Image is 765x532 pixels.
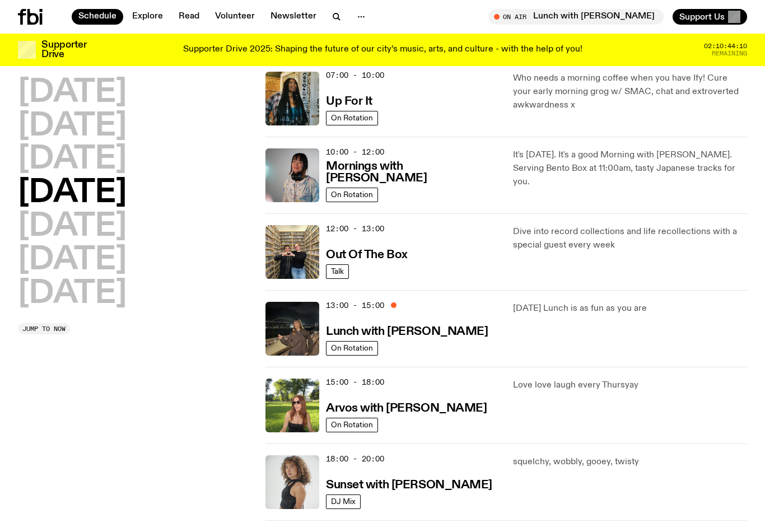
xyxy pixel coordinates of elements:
[331,421,373,429] span: On Rotation
[326,94,372,108] a: Up For It
[326,326,488,338] h3: Lunch with [PERSON_NAME]
[513,455,747,469] p: squelchy, wobbly, gooey, twisty
[265,455,319,509] img: Tangela looks past her left shoulder into the camera with an inquisitive look. She is wearing a s...
[265,302,319,356] img: Izzy Page stands above looking down at Opera Bar. She poses in front of the Harbour Bridge in the...
[72,9,123,25] a: Schedule
[265,148,319,202] img: Kana Frazer is smiling at the camera with her head tilted slightly to her left. She wears big bla...
[326,158,500,184] a: Mornings with [PERSON_NAME]
[326,161,500,184] h3: Mornings with [PERSON_NAME]
[704,43,747,49] span: 02:10:44:10
[513,225,747,252] p: Dive into record collections and life recollections with a special guest every week
[326,70,384,81] span: 07:00 - 10:00
[18,245,127,276] button: [DATE]
[183,45,582,55] p: Supporter Drive 2025: Shaping the future of our city’s music, arts, and culture - with the help o...
[513,148,747,189] p: It's [DATE]. It's a good Morning with [PERSON_NAME]. Serving Bento Box at 11:00am, tasty Japanese...
[41,40,86,59] h3: Supporter Drive
[326,96,372,108] h3: Up For It
[18,278,127,310] button: [DATE]
[208,9,262,25] a: Volunteer
[18,178,127,209] button: [DATE]
[326,264,349,279] a: Talk
[326,403,487,414] h3: Arvos with [PERSON_NAME]
[326,223,384,234] span: 12:00 - 13:00
[18,77,127,109] button: [DATE]
[331,497,356,506] span: DJ Mix
[125,9,170,25] a: Explore
[326,400,487,414] a: Arvos with [PERSON_NAME]
[326,247,408,261] a: Out Of The Box
[326,300,384,311] span: 13:00 - 15:00
[326,494,361,509] a: DJ Mix
[264,9,323,25] a: Newsletter
[331,114,373,122] span: On Rotation
[326,341,378,356] a: On Rotation
[265,379,319,432] img: Lizzie Bowles is sitting in a bright green field of grass, with dark sunglasses and a black top. ...
[712,50,747,57] span: Remaining
[326,324,488,338] a: Lunch with [PERSON_NAME]
[326,377,384,388] span: 15:00 - 18:00
[331,344,373,352] span: On Rotation
[513,379,747,392] p: Love love laugh every Thursyay
[331,190,373,199] span: On Rotation
[679,12,725,22] span: Support Us
[265,72,319,125] img: Ify - a Brown Skin girl with black braided twists, looking up to the side with her tongue stickin...
[673,9,747,25] button: Support Us
[18,211,127,242] button: [DATE]
[18,323,70,334] button: Jump to now
[18,144,127,176] button: [DATE]
[172,9,206,25] a: Read
[326,454,384,464] span: 18:00 - 20:00
[326,418,378,432] a: On Rotation
[22,325,66,332] span: Jump to now
[18,111,127,142] button: [DATE]
[331,267,344,276] span: Talk
[326,477,492,491] a: Sunset with [PERSON_NAME]
[513,72,747,112] p: Who needs a morning coffee when you have Ify! Cure your early morning grog w/ SMAC, chat and extr...
[326,479,492,491] h3: Sunset with [PERSON_NAME]
[265,225,319,279] img: Matt and Kate stand in the music library and make a heart shape with one hand each.
[326,188,378,202] a: On Rotation
[488,9,664,25] button: On AirLunch with [PERSON_NAME]
[513,302,747,315] p: [DATE] Lunch is as fun as you are
[326,249,408,261] h3: Out Of The Box
[326,111,378,125] a: On Rotation
[326,147,384,157] span: 10:00 - 12:00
